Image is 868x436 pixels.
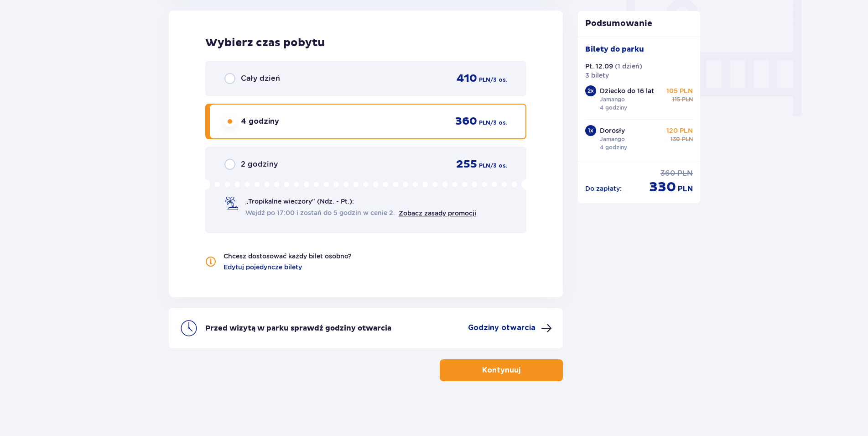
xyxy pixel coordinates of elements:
p: 410 [457,72,477,85]
p: Bilety do parku [585,44,644,54]
div: 1 x [585,125,596,136]
p: PLN [678,184,693,194]
p: Wybierz czas pobytu [205,36,527,50]
p: 3 bilety [585,71,609,80]
p: 120 PLN [666,126,693,135]
p: 255 [456,158,477,171]
div: 2 x [585,85,596,96]
p: Kontynuuj [482,365,520,375]
p: Dorosły [600,126,625,135]
p: PLN [479,119,490,127]
p: Cały dzień [241,74,280,84]
p: 4 godziny [600,104,627,112]
a: Zobacz zasady promocji [399,210,476,217]
p: 130 [670,135,680,143]
img: clock icon [180,319,198,337]
a: Edytuj pojedyncze bilety [223,263,302,272]
p: 2 godziny [241,159,278,169]
p: 115 [672,95,680,104]
p: 4 godziny [241,116,279,126]
p: 360 [455,115,477,128]
p: Jamango [600,95,625,104]
p: Dziecko do 16 lat [600,86,654,95]
p: Godziny otwarcia [468,323,535,333]
p: „Tropikalne wieczory" (Ndz. - Pt.): [245,197,354,206]
p: PLN [682,95,693,104]
p: Podsumowanie [578,18,700,29]
p: / 3 os. [490,119,507,127]
p: PLN [682,135,693,143]
span: Wejdź po 17:00 i zostań do 5 godzin w cenie 2. [245,208,395,217]
p: PLN [479,162,490,170]
p: 330 [649,179,676,196]
button: Godziny otwarcia [468,323,552,334]
p: Jamango [600,135,625,143]
button: Kontynuuj [440,359,563,381]
p: 4 godziny [600,143,627,152]
p: Pt. 12.09 [585,62,613,71]
p: PLN [479,76,490,84]
p: 105 PLN [666,86,693,95]
p: / 3 os. [490,162,507,170]
p: PLN [677,168,693,179]
p: / 3 os. [490,76,507,84]
p: Do zapłaty : [585,184,622,193]
p: 360 [660,168,676,179]
p: Przed wizytą w parku sprawdź godziny otwarcia [205,323,391,333]
p: ( 1 dzień ) [615,62,642,71]
p: Chcesz dostosować każdy bilet osobno? [223,252,352,261]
